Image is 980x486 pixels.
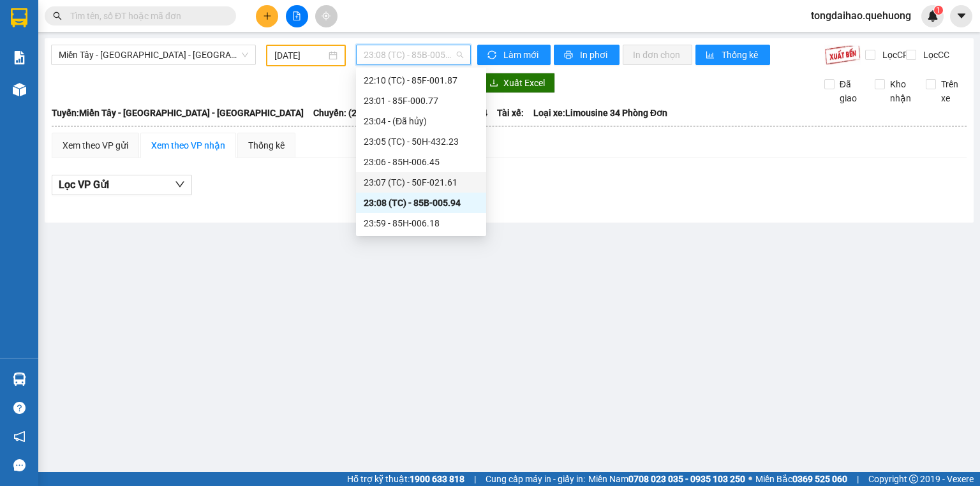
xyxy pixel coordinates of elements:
[364,73,479,87] div: 22:10 (TC) - 85F-001.87
[934,6,943,15] sup: 1
[801,8,921,24] span: tongdaihao.quehuong
[554,45,620,65] button: printerIn phơi
[13,431,26,443] span: notification
[748,476,752,482] span: ⚪️
[835,77,866,105] span: Đã giao
[477,45,551,65] button: syncLàm mới
[151,138,225,152] div: Xem theo VP nhận
[722,48,760,62] span: Thống kê
[479,73,555,93] button: downloadXuất Excel
[59,45,248,64] span: Miền Tây - Phan Rang - Ninh Sơn
[364,94,479,108] div: 23:01 - 85F-000.77
[503,48,540,62] span: Làm mới
[857,472,859,486] span: |
[70,9,221,23] input: Tìm tên, số ĐT hoặc mã đơn
[877,48,910,62] span: Lọc CR
[956,10,967,22] span: caret-down
[792,474,847,484] strong: 0369 525 060
[364,45,464,64] span: 23:08 (TC) - 85B-005.94
[364,135,479,149] div: 23:05 (TC) - 50H-432.23
[410,474,464,484] strong: 1900 633 818
[52,108,304,118] b: Tuyến: Miền Tây - [GEOGRAPHIC_DATA] - [GEOGRAPHIC_DATA]
[175,179,185,189] span: down
[292,11,301,20] span: file-add
[755,472,847,486] span: Miền Bắc
[286,5,308,27] button: file-add
[52,175,192,195] button: Lọc VP Gửi
[13,402,26,414] span: question-circle
[909,475,918,483] span: copyright
[628,474,745,484] strong: 0708 023 035 - 0935 103 250
[11,8,27,27] img: logo-vxr
[322,11,330,20] span: aim
[487,50,498,61] span: sync
[623,45,692,65] button: In đơn chọn
[918,48,951,62] span: Lọc CC
[364,175,479,189] div: 23:07 (TC) - 50F-021.61
[885,77,916,105] span: Kho nhận
[936,6,940,15] span: 1
[588,472,745,486] span: Miền Nam
[315,5,338,27] button: aim
[347,472,464,486] span: Hỗ trợ kỹ thuật:
[53,11,62,20] span: search
[364,114,479,128] div: 23:04 - (Đã hủy)
[59,177,109,193] span: Lọc VP Gửi
[256,5,278,27] button: plus
[13,83,26,96] img: warehouse-icon
[936,77,967,105] span: Trên xe
[364,196,479,210] div: 23:08 (TC) - 85B-005.94
[564,50,575,61] span: printer
[497,106,524,120] span: Tài xế:
[580,48,609,62] span: In phơi
[13,459,26,471] span: message
[13,372,26,386] img: warehouse-icon
[486,472,585,486] span: Cung cấp máy in - giấy in:
[824,45,861,65] img: 9k=
[263,11,272,20] span: plus
[248,138,285,152] div: Thống kê
[274,48,325,63] input: 11/08/2025
[695,45,770,65] button: bar-chartThống kê
[474,472,476,486] span: |
[13,51,26,64] img: solution-icon
[706,50,716,61] span: bar-chart
[927,10,939,22] img: icon-new-feature
[364,155,479,169] div: 23:06 - 85H-006.45
[950,5,972,27] button: caret-down
[364,216,479,230] div: 23:59 - 85H-006.18
[63,138,128,152] div: Xem theo VP gửi
[313,106,406,120] span: Chuyến: (23:08 [DATE])
[533,106,667,120] span: Loại xe: Limousine 34 Phòng Đơn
